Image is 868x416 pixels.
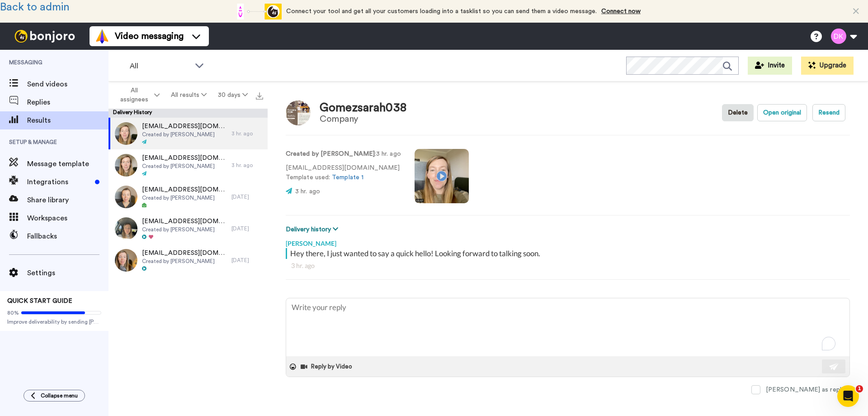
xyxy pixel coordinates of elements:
[286,225,341,234] button: Delivery history
[290,248,848,259] div: Hey there, I just wanted to say a quick hello! Looking forward to talking soon.
[27,97,108,108] span: Replies
[115,249,137,272] img: db27f587-cf02-479c-9adf-e1127af2b45e-thumb.jpg
[115,122,137,145] img: df5641ce-c525-4491-8930-b584bf572b13-thumb.jpg
[286,163,401,182] p: [EMAIL_ADDRESS][DOMAIN_NAME] Template used:
[757,104,807,121] button: Open original
[601,8,641,14] a: Connect now
[231,162,263,169] div: 3 hr. ago
[108,149,268,181] a: [EMAIL_ADDRESS][DOMAIN_NAME]Created by [PERSON_NAME]3 hr. ago
[7,318,101,325] span: Improve deliverability by sending [PERSON_NAME]’s from your own email
[231,257,263,264] div: [DATE]
[320,101,406,115] div: Gomezsarah038
[108,244,268,276] a: [EMAIL_ADDRESS][DOMAIN_NAME]Created by [PERSON_NAME][DATE]
[231,193,263,201] div: [DATE]
[116,86,152,104] span: All assignees
[142,185,227,194] span: [EMAIL_ADDRESS][DOMAIN_NAME]
[142,194,227,201] span: Created by [PERSON_NAME]
[142,153,227,163] span: [EMAIL_ADDRESS][DOMAIN_NAME]
[41,392,78,399] span: Collapse menu
[837,385,859,407] iframe: Intercom live chat
[812,104,845,121] button: Resend
[142,122,227,131] span: [EMAIL_ADDRESS][DOMAIN_NAME]
[801,57,854,75] button: Upgrade
[115,154,137,177] img: 9a6b456b-b89f-4797-a8f6-032a18af2b9c-thumb.jpg
[231,225,263,232] div: [DATE]
[286,298,849,356] textarea: To enrich screen reader interactions, please activate Accessibility in Grammarly extension settings
[231,130,263,137] div: 3 hr. ago
[108,213,268,244] a: [EMAIL_ADDRESS][DOMAIN_NAME]Created by [PERSON_NAME][DATE]
[110,82,165,108] button: All assignees
[748,57,792,75] button: Invite
[332,174,363,181] a: Template 1
[27,177,91,187] span: Integrations
[142,131,227,138] span: Created by [PERSON_NAME]
[130,61,190,72] span: All
[27,213,108,224] span: Workspaces
[320,114,406,124] div: Company
[24,390,85,402] button: Collapse menu
[722,104,754,121] button: Delete
[256,92,263,100] img: export.svg
[27,115,108,126] span: Results
[286,234,850,248] div: [PERSON_NAME]
[291,261,844,270] div: 3 hr. ago
[27,79,108,90] span: Send videos
[115,186,137,208] img: 1223dd7b-ed39-46a6-9f9d-d1cdd6de24ce-thumb.jpg
[115,217,137,240] img: 81275b7d-7302-451f-9955-3c376daaa060-thumb.jpg
[142,217,227,226] span: [EMAIL_ADDRESS][DOMAIN_NAME]
[27,195,108,206] span: Share library
[108,118,268,149] a: [EMAIL_ADDRESS][DOMAIN_NAME]Created by [PERSON_NAME]3 hr. ago
[27,268,108,278] span: Settings
[253,88,266,102] button: Export all results that match these filters now.
[286,151,375,157] strong: Created by [PERSON_NAME]
[27,231,108,242] span: Fallbacks
[142,249,227,258] span: [EMAIL_ADDRESS][DOMAIN_NAME]
[232,4,282,19] div: animation
[95,29,109,43] img: vm-color.svg
[856,385,863,392] span: 1
[7,309,19,316] span: 80%
[286,100,311,125] img: Image of Gomezsarah038
[142,258,227,265] span: Created by [PERSON_NAME]
[165,87,212,103] button: All results
[829,363,839,370] img: send-white.svg
[108,109,268,118] div: Delivery History
[142,163,227,170] span: Created by [PERSON_NAME]
[212,87,253,103] button: 30 days
[286,8,597,14] span: Connect your tool and get all your customers loading into a tasklist so you can send them a video...
[286,149,401,159] p: : 3 hr. ago
[300,360,355,373] button: Reply by Video
[108,181,268,213] a: [EMAIL_ADDRESS][DOMAIN_NAME]Created by [PERSON_NAME][DATE]
[27,158,108,169] span: Message template
[142,226,227,233] span: Created by [PERSON_NAME]
[7,298,72,304] span: QUICK START GUIDE
[11,30,79,43] img: bj-logo-header-white.svg
[766,385,850,394] div: [PERSON_NAME] as replied
[295,188,320,195] span: 3 hr. ago
[115,30,184,43] span: Video messaging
